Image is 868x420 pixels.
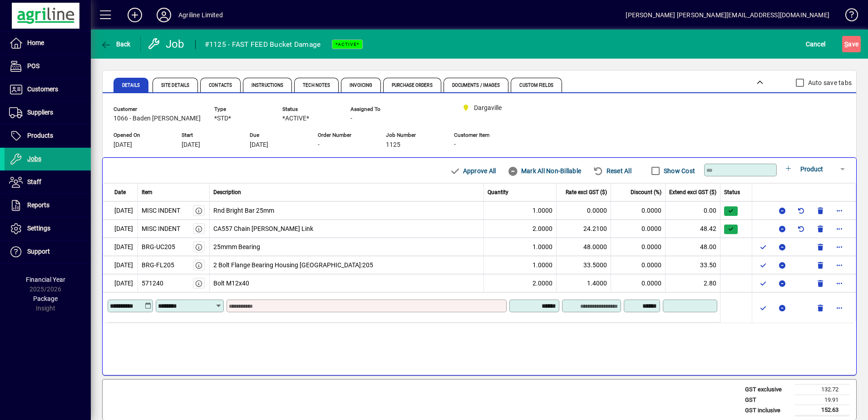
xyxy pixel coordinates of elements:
button: More options [832,258,847,272]
span: Rate excl GST ($) [566,188,607,196]
button: More options [832,276,847,290]
td: GST inclusive [740,405,795,416]
span: 1.0000 [533,242,552,252]
td: 1.4000 [557,274,611,292]
td: 0.0000 [611,201,666,220]
span: 2.0000 [533,279,552,288]
td: 0.00 [666,201,720,220]
a: Home [5,32,91,55]
button: More options [832,203,847,218]
span: Jobs [27,155,41,162]
span: Type [214,106,269,112]
td: [DATE] [103,238,138,256]
td: 0.0000 [611,220,666,238]
button: More options [832,240,847,254]
span: Reports [27,201,49,209]
div: BRG-FL205 [142,260,174,270]
span: 1.0000 [533,206,552,215]
div: [PERSON_NAME] [PERSON_NAME][EMAIL_ADDRESS][DOMAIN_NAME] [626,8,829,22]
span: Date [114,188,126,196]
td: 0.0000 [611,256,666,274]
button: Add [120,7,149,23]
span: Package [33,295,58,302]
td: 48.42 [666,220,720,238]
td: 48.0000 [557,238,611,256]
td: [DATE] [103,220,138,238]
td: 0.0000 [611,238,666,256]
div: MISC INDENT [142,206,180,215]
a: POS [5,55,91,78]
button: Reset All [589,163,635,179]
span: Start [182,132,236,138]
span: Reset All [593,164,631,178]
span: Suppliers [27,109,53,116]
a: Support [5,240,91,263]
label: Auto save tabs [806,78,852,87]
div: #1125 - FAST FEED Bucket Damage [205,37,321,52]
span: [DATE] [182,141,200,149]
span: Invoicing [350,83,372,88]
span: Site Details [161,83,189,88]
div: BRG-UC205 [142,242,175,252]
span: [DATE] [250,141,268,149]
td: Bolt M12x40 [210,274,484,292]
button: Back [98,36,133,52]
span: Staff [27,178,41,185]
a: Settings [5,217,91,240]
span: Cancel [806,37,826,51]
button: More options [832,300,847,315]
span: Dargaville [459,102,518,114]
span: Instructions [252,83,283,88]
a: Knowledge Base [838,2,857,31]
span: Approve All [449,164,496,178]
td: 2 Bolt Flange Bearing Housing [GEOGRAPHIC_DATA]:205 [210,256,484,274]
td: [DATE] [103,256,138,274]
span: Order Number [318,132,372,138]
span: Due [250,132,304,138]
div: 571240 [142,279,163,288]
span: Details [122,83,140,88]
td: CA557 Chain [PERSON_NAME] Link [210,220,484,238]
td: Rnd Bright Bar 25mm [210,201,484,220]
span: - [318,141,320,149]
div: Job [148,37,186,51]
td: 24.2100 [557,220,611,238]
button: Approve All [446,163,499,179]
button: Profile [149,7,178,23]
span: Home [27,39,44,46]
span: Assigned To [350,106,405,112]
span: ave [844,37,858,51]
td: [DATE] [103,201,138,220]
span: POS [27,62,39,70]
span: Purchase Orders [392,83,433,88]
span: Quantity [488,188,508,196]
label: Show Cost [662,166,695,175]
span: Settings [27,225,50,232]
a: Reports [5,194,91,217]
a: Customers [5,78,91,101]
span: Documents / Images [452,83,500,88]
span: Products [27,132,53,139]
span: Custom Fields [519,83,553,88]
td: 152.63 [795,405,849,416]
span: Customer [113,106,201,112]
span: Financial Year [26,276,65,283]
span: - [350,115,352,122]
span: Extend excl GST ($) [669,188,716,196]
span: Status [282,106,337,112]
td: 25mmm Bearing [210,238,484,256]
a: Suppliers [5,101,91,124]
span: 1066 - Baden [PERSON_NAME] [113,115,201,122]
td: 2.80 [666,274,720,292]
td: 19.91 [795,395,849,405]
span: 2.0000 [533,224,552,234]
app-page-header-button: Back [91,36,141,52]
div: MISC INDENT [142,224,180,234]
span: Item [142,188,153,196]
span: Support [27,248,50,255]
td: 48.00 [666,238,720,256]
button: More options [832,221,847,236]
span: Back [100,40,131,48]
td: GST exclusive [740,385,795,395]
button: Cancel [804,36,828,52]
